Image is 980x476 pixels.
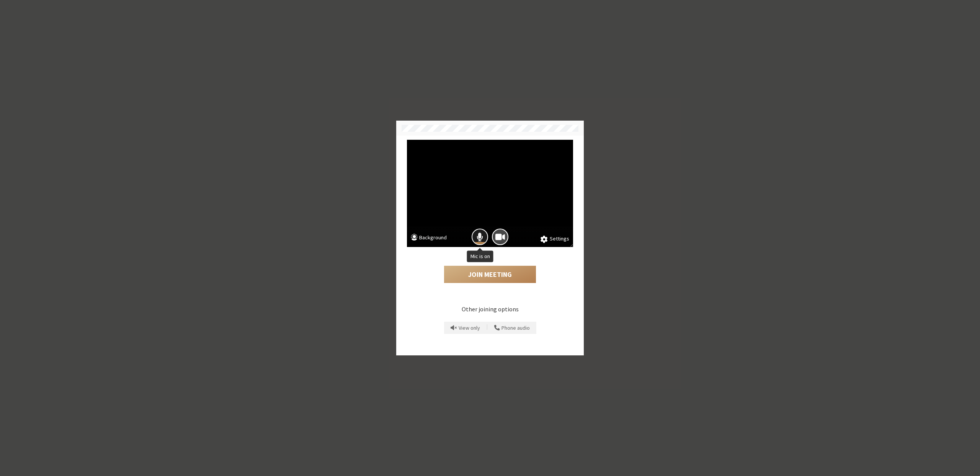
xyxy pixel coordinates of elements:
[487,323,488,333] span: |
[541,235,569,243] button: Settings
[472,229,488,245] button: Mic is on
[501,325,530,331] span: Phone audio
[411,234,447,243] button: Background
[448,322,483,334] button: Prevent echo when there is already an active mic and speaker in the room.
[492,322,532,334] button: Use your phone for mic and speaker while you view the meeting on this device.
[459,325,480,331] span: View only
[407,304,573,314] p: Other joining options
[444,266,536,283] button: Join Meeting
[492,229,508,245] button: Camera is on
